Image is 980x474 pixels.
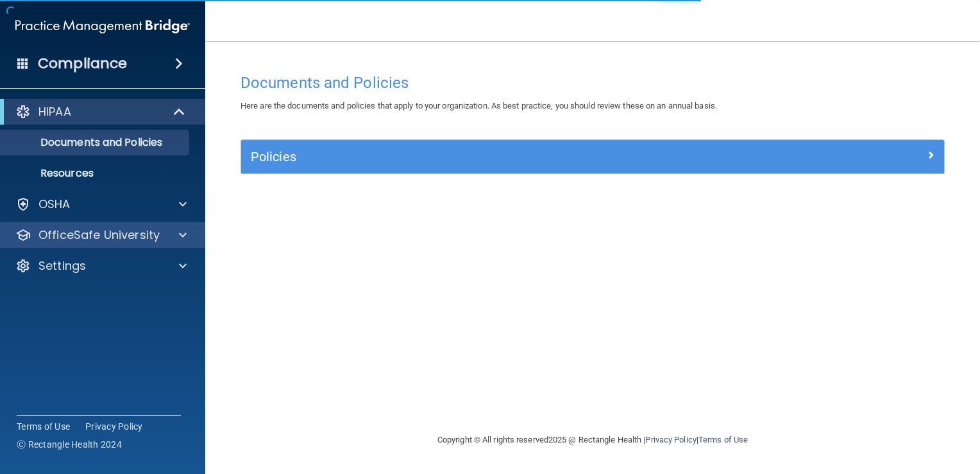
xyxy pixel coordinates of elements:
[241,75,945,91] h4: Documents and Policies
[241,101,717,110] span: Here are the documents and policies that apply to your organization. As best practice, you should...
[38,258,86,274] p: Settings
[359,419,827,461] div: Copyright © All rights reserved 2025 @ Rectangle Health | |
[698,435,748,444] a: Terms of Use
[17,420,70,433] a: Terms of Use
[251,150,759,164] h5: Policies
[17,438,122,451] span: Ⓒ Rectangle Health 2024
[15,197,187,212] a: OSHA
[38,55,127,73] h4: Compliance
[85,420,143,433] a: Privacy Policy
[15,258,187,274] a: Settings
[15,227,187,243] a: OfficeSafe University
[645,435,696,444] a: Privacy Policy
[38,104,71,119] p: HIPAA
[8,136,183,149] p: Documents and Policies
[38,227,160,243] p: OfficeSafe University
[251,146,934,167] a: Policies
[8,167,183,180] p: Resources
[15,104,186,119] a: HIPAA
[38,197,71,212] p: OSHA
[15,13,190,39] img: PMB logo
